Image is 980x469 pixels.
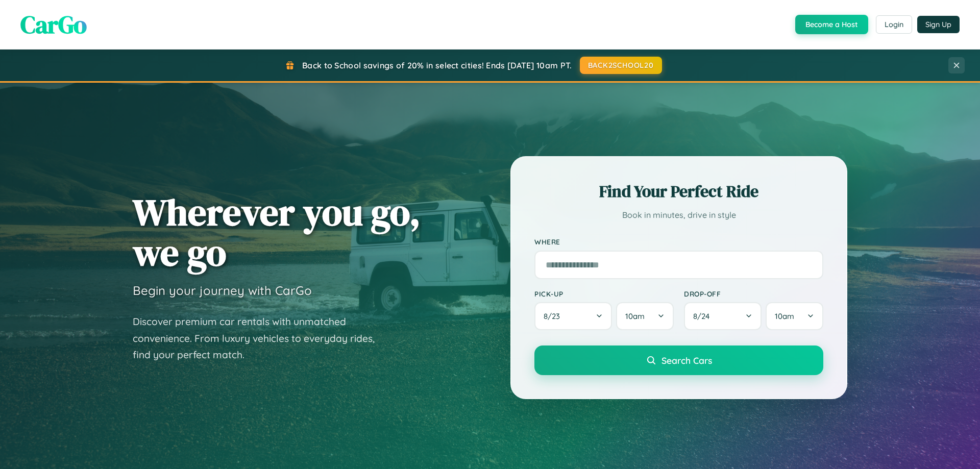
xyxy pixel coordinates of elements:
button: Login [876,15,912,34]
h3: Begin your journey with CarGo [133,283,312,298]
h2: Find Your Perfect Ride [534,180,823,203]
label: Pick-up [534,289,674,298]
button: Sign Up [917,16,960,33]
button: 10am [766,302,823,330]
p: Discover premium car rentals with unmatched convenience. From luxury vehicles to everyday rides, ... [133,313,388,363]
p: Book in minutes, drive in style [534,208,823,223]
span: 8 / 24 [693,311,715,321]
button: 8/23 [534,302,612,330]
span: 10am [775,311,794,321]
span: 10am [625,311,645,321]
h1: Wherever you go, we go [133,192,421,273]
button: Become a Host [795,15,868,34]
label: Where [534,238,823,246]
button: 8/24 [684,302,762,330]
span: 8 / 23 [544,311,565,321]
span: Back to School savings of 20% in select cities! Ends [DATE] 10am PT. [302,60,572,70]
label: Drop-off [684,289,823,298]
button: Search Cars [534,345,823,375]
span: Search Cars [661,355,712,366]
button: 10am [616,302,674,330]
span: CarGo [20,8,87,41]
button: BACK2SCHOOL20 [580,57,662,74]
